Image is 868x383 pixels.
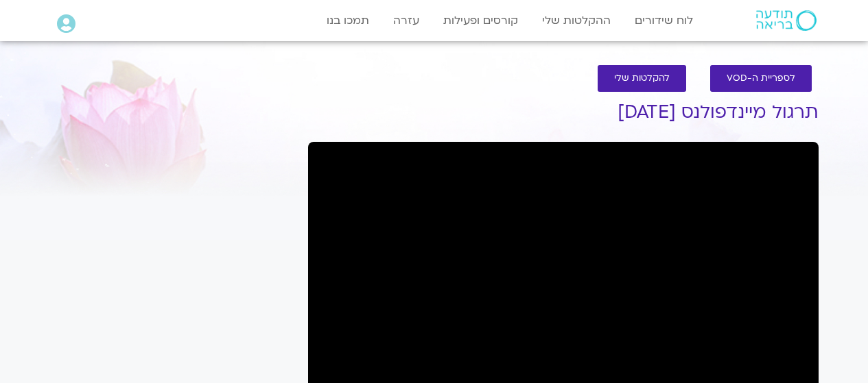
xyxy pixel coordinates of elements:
[308,102,819,123] h1: תרגול מיינדפולנס [DATE]
[756,10,817,31] img: תודעה בריאה
[320,8,376,34] a: תמכו בנו
[436,8,525,34] a: קורסים ופעילות
[386,8,426,34] a: עזרה
[535,8,618,34] a: ההקלטות שלי
[628,8,700,34] a: לוח שידורים
[614,73,670,84] span: להקלטות שלי
[710,65,812,92] a: לספריית ה-VOD
[727,73,795,84] span: לספריית ה-VOD
[598,65,686,92] a: להקלטות שלי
